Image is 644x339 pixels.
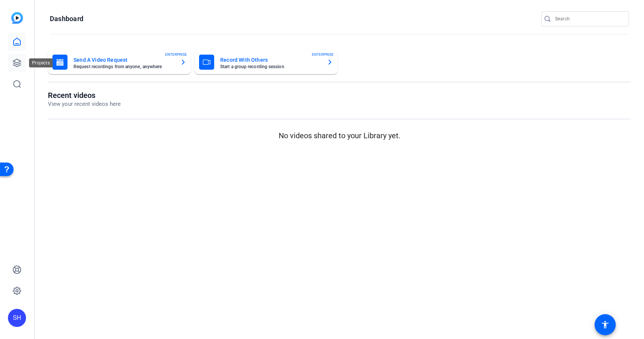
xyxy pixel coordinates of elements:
button: Record With OthersStart a group recording sessionENTERPRISE [195,50,337,74]
div: SH [8,309,26,327]
mat-icon: accessibility [601,320,610,329]
h1: Dashboard [50,14,83,23]
div: Projects [29,58,53,67]
input: Search [555,14,623,23]
p: No videos shared to your Library yet. [48,130,631,141]
img: blue-gradient.svg [11,12,23,24]
span: ENTERPRISE [165,52,187,57]
mat-card-title: Send A Video Request [74,55,174,64]
span: ENTERPRISE [312,52,334,57]
mat-card-title: Record With Others [220,55,321,64]
h1: Recent videos [48,91,121,100]
button: Send A Video RequestRequest recordings from anyone, anywhereENTERPRISE [48,50,191,74]
mat-card-subtitle: Start a group recording session [220,64,321,69]
p: View your recent videos here [48,100,121,108]
mat-card-subtitle: Request recordings from anyone, anywhere [74,64,174,69]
